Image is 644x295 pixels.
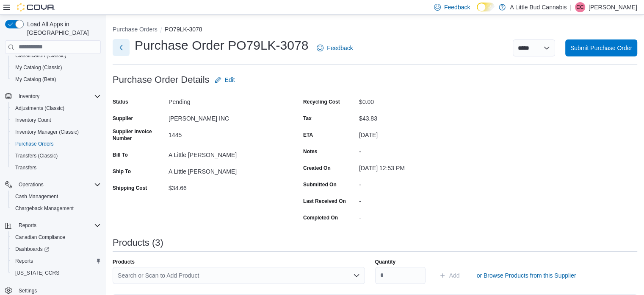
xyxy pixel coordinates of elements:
a: Inventory Manager (Classic) [12,127,82,137]
span: Inventory Manager (Classic) [15,129,79,135]
nav: An example of EuiBreadcrumbs [113,25,637,35]
span: Transfers [15,164,36,171]
div: - [359,194,473,205]
button: My Catalog (Beta) [8,73,104,85]
button: Adjustments (Classic) [8,102,104,114]
input: Dark Mode [477,3,495,11]
span: Load All Apps in [GEOGRAPHIC_DATA] [24,20,101,37]
span: Purchase Orders [12,139,101,149]
span: Washington CCRS [12,268,101,278]
h3: Products (3) [113,238,163,248]
span: Chargeback Management [12,203,101,214]
button: Operations [2,179,104,191]
div: Carolyn Cook [575,2,585,12]
button: Purchase Orders [113,26,158,33]
a: Feedback [313,39,356,56]
button: Reports [8,255,104,267]
a: Dashboards [8,243,104,255]
button: Inventory Count [8,114,104,126]
span: Reports [15,220,101,230]
span: Operations [15,180,101,190]
div: [PERSON_NAME] INC [169,112,282,122]
a: My Catalog (Beta) [12,74,60,84]
div: [DATE] [359,128,473,138]
label: Products [113,258,135,265]
label: Bill To [113,152,128,158]
label: Quantity [375,258,396,265]
span: Transfers (Classic) [12,151,101,161]
button: [US_STATE] CCRS [8,267,104,279]
p: | [570,2,572,12]
button: Operations [15,180,47,190]
a: Cash Management [12,191,61,202]
button: Submit Purchase Order [565,39,637,56]
div: A Little [PERSON_NAME] [169,148,282,158]
span: Feedback [444,3,470,11]
label: Ship To [113,168,131,175]
span: Add [449,271,460,280]
span: Settings [19,287,37,294]
button: Inventory [2,90,104,102]
h1: Purchase Order PO79LK-3078 [135,37,308,54]
span: Dashboards [12,244,101,254]
span: Transfers [12,163,101,173]
div: Pending [169,95,282,105]
span: Chargeback Management [15,205,74,212]
span: Adjustments (Classic) [12,103,101,113]
span: Classification (Classic) [12,51,101,61]
label: Last Received On [303,198,346,205]
div: - [359,178,473,188]
button: PO79LK-3078 [165,26,202,33]
a: Classification (Classic) [12,51,70,61]
div: - [359,145,473,155]
button: Inventory [15,91,43,101]
label: Tax [303,115,312,122]
div: - [359,211,473,221]
label: ETA [303,132,313,138]
button: Chargeback Management [8,202,104,214]
span: [US_STATE] CCRS [15,270,59,276]
span: Inventory [15,91,101,101]
span: Reports [12,256,101,266]
div: $43.83 [359,112,473,122]
a: My Catalog (Classic) [12,62,66,73]
label: Supplier Invoice Number [113,128,165,142]
button: Classification (Classic) [8,50,104,62]
span: Submit Purchase Order [570,44,632,52]
a: Adjustments (Classic) [12,103,68,113]
div: A Little [PERSON_NAME] [169,165,282,175]
button: Reports [15,220,40,230]
label: Shipping Cost [113,185,147,191]
button: My Catalog (Classic) [8,62,104,73]
button: Purchase Orders [8,138,104,150]
label: Created On [303,165,331,171]
label: Notes [303,148,317,155]
button: or Browse Products from this Supplier [473,267,580,284]
h3: Purchase Order Details [113,75,210,85]
span: Inventory Count [15,117,51,124]
button: Next [113,39,130,56]
button: Open list of options [353,272,360,279]
button: Transfers [8,162,104,174]
label: Submitted On [303,181,337,188]
span: Adjustments (Classic) [15,105,64,112]
span: Reports [19,222,36,229]
span: Cash Management [15,193,58,200]
span: My Catalog (Beta) [15,76,56,83]
span: Edit [225,76,235,84]
label: Completed On [303,214,338,221]
label: Supplier [113,115,133,122]
a: Transfers (Classic) [12,151,61,161]
button: Inventory Manager (Classic) [8,126,104,138]
a: Transfers [12,163,40,173]
span: Transfers (Classic) [15,152,58,159]
span: Feedback [327,44,353,52]
a: Chargeback Management [12,203,77,214]
label: Status [113,98,128,105]
a: Inventory Count [12,115,55,125]
span: Inventory Manager (Classic) [12,127,101,137]
div: $0.00 [359,95,473,105]
div: 1445 [169,128,282,138]
a: Canadian Compliance [12,232,69,242]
